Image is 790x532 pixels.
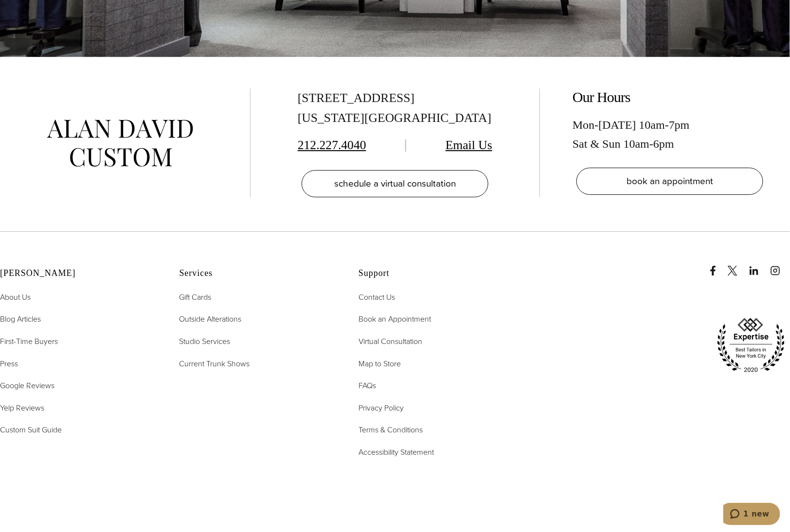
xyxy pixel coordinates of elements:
[180,313,242,326] a: Outside Alterations
[771,256,790,275] a: instagram
[359,313,431,326] a: Book an Appointment
[708,256,726,275] a: Facebook
[728,256,747,275] a: x/twitter
[359,446,434,458] span: Accessibility Statement
[446,138,492,152] a: Email Us
[180,292,212,303] span: Gift Cards
[359,291,514,459] nav: Support Footer Nav
[359,292,395,303] span: Contact Us
[359,402,404,413] span: Privacy Policy
[298,88,492,128] div: [STREET_ADDRESS] [US_STATE][GEOGRAPHIC_DATA]
[627,174,713,188] span: book an appointment
[573,88,767,106] h2: Our Hours
[359,358,401,369] span: Map to Store
[180,291,335,370] nav: Services Footer Nav
[359,335,422,348] a: Virtual Consultation
[180,335,231,348] a: Studio Services
[180,313,242,325] span: Outside Alterations
[359,358,401,370] a: Map to Store
[180,358,250,370] a: Current Trunk Shows
[359,402,404,414] a: Privacy Policy
[180,291,212,304] a: Gift Cards
[359,424,423,436] a: Terms & Conditions
[749,256,769,275] a: linkedin
[723,503,780,527] iframe: Opens a widget where you can chat to one of our agents
[180,358,250,369] span: Current Trunk Shows
[359,380,376,391] span: FAQs
[359,424,423,435] span: Terms & Conditions
[576,168,763,195] a: book an appointment
[302,170,488,197] a: schedule a virtual consultation
[359,291,395,304] a: Contact Us
[298,138,366,152] a: 212.227.4040
[359,446,434,459] a: Accessibility Statement
[573,116,767,153] div: Mon-[DATE] 10am-7pm Sat & Sun 10am-6pm
[180,336,231,347] span: Studio Services
[359,268,514,279] h2: Support
[712,314,790,377] img: expertise, best tailors in new york city 2020
[180,268,335,279] h2: Services
[359,379,376,392] a: FAQs
[359,336,422,347] span: Virtual Consultation
[47,120,193,167] img: alan david custom
[359,313,431,325] span: Book an Appointment
[334,176,456,190] span: schedule a virtual consultation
